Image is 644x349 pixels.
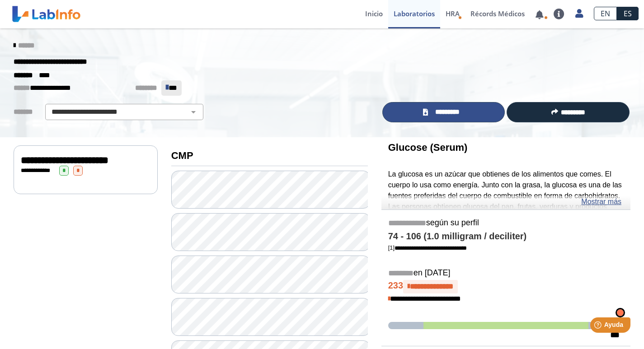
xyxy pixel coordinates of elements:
[388,280,624,293] h4: 233
[388,268,624,279] h5: en [DATE]
[388,142,468,153] b: Glucose (Serum)
[581,196,621,207] a: Mostrar más
[594,7,617,20] a: EN
[388,231,624,242] h4: 74 - 106 (1.0 milligram / deciliter)
[388,218,624,228] h5: según su perfil
[388,169,624,255] p: La glucosa es un azúcar que obtienes de los alimentos que comes. El cuerpo lo usa como energía. J...
[446,9,460,18] span: HRA
[617,7,639,20] a: ES
[388,244,467,251] a: [1]
[564,314,634,339] iframe: Help widget launcher
[171,150,193,161] b: CMP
